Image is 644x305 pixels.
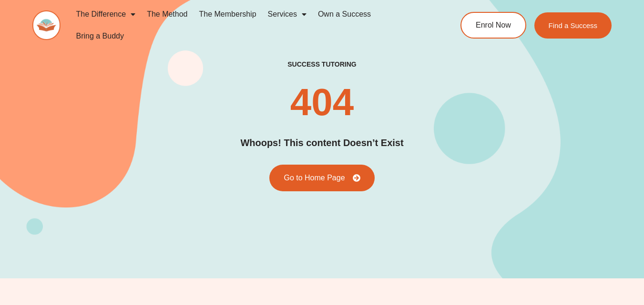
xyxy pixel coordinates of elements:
a: Go to Home Page [269,165,374,191]
a: The Membership [194,3,262,25]
span: Go to Home Page [284,174,345,182]
h2: Whoops! This content Doesn’t Exist [240,136,403,150]
a: The Difference [70,3,141,25]
span: Enrol Now [476,21,511,29]
a: Find a Success [534,12,612,39]
span: Find a Success [549,22,598,29]
a: Services [262,3,312,25]
nav: Menu [70,3,427,47]
h2: success tutoring [287,60,356,69]
a: Bring a Buddy [70,25,130,47]
h2: 404 [290,83,354,121]
a: The Method [141,3,193,25]
a: Own a Success [312,3,377,25]
a: Enrol Now [460,12,526,39]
